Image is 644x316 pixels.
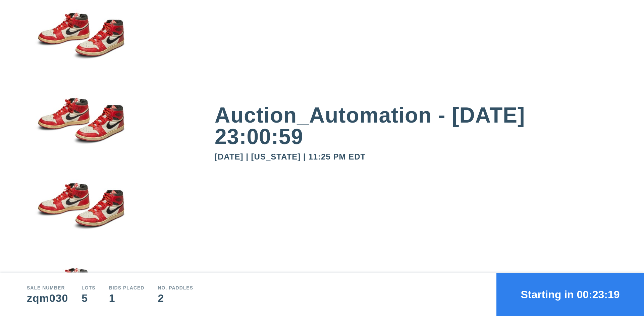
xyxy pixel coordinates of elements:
div: 2 [158,293,193,304]
div: Bids Placed [109,285,145,290]
div: Lots [82,285,95,290]
div: 1 [109,293,145,304]
div: zqm030 [27,293,68,304]
div: Sale number [27,285,68,290]
div: No. Paddles [158,285,193,290]
button: Starting in 00:23:19 [496,273,644,316]
div: 5 [82,293,95,304]
div: [DATE] | [US_STATE] | 11:25 PM EDT [215,153,617,161]
div: Auction_Automation - [DATE] 23:00:59 [215,104,617,147]
img: small [27,85,134,171]
img: small [27,170,134,256]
